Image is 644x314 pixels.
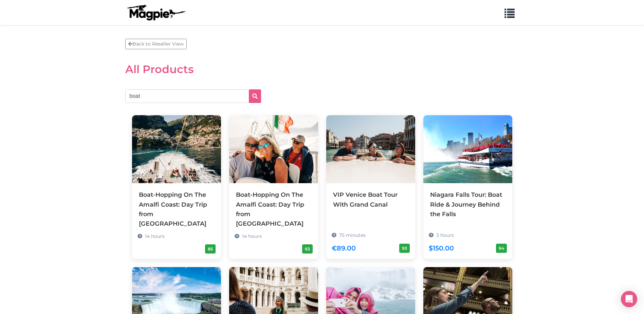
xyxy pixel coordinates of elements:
[339,232,366,238] span: 75 minutes
[333,190,408,209] div: VIP Venice Boat Tour With Grand Canal
[496,244,507,253] div: 94
[621,291,637,307] div: Open Intercom Messenger
[139,190,214,228] div: Boat-Hopping On The Amalfi Coast: Day Trip from [GEOGRAPHIC_DATA]
[229,115,318,259] a: Boat-Hopping On The Amalfi Coast: Day Trip from [GEOGRAPHIC_DATA] 14 hours 93
[423,115,512,183] img: Niagara Falls Tour: Boat Ride & Journey Behind the Falls
[125,89,261,103] input: Search products...
[132,115,221,183] img: Boat-Hopping On The Amalfi Coast: Day Trip from Rome
[229,115,318,183] img: Boat-Hopping On The Amalfi Coast: Day Trip from Rome
[423,115,512,249] a: Niagara Falls Tour: Boat Ride & Journey Behind the Falls 3 hours $150.00 94
[125,39,187,49] a: Back to Reseller View
[205,244,216,254] div: 85
[429,243,454,254] div: $150.00
[302,244,313,254] div: 93
[125,4,186,21] img: logo-ab69f6fb50320c5b225c76a69d11143b.png
[436,232,454,238] span: 3 hours
[125,63,519,76] h2: All Products
[236,190,311,228] div: Boat-Hopping On The Amalfi Coast: Day Trip from [GEOGRAPHIC_DATA]
[145,233,165,239] span: 14 hours
[332,243,356,254] div: €89.00
[326,115,415,183] img: VIP Venice Boat Tour With Grand Canal
[326,115,415,240] a: VIP Venice Boat Tour With Grand Canal 75 minutes €89.00 93
[242,233,262,239] span: 14 hours
[399,244,410,253] div: 93
[132,115,221,259] a: Boat-Hopping On The Amalfi Coast: Day Trip from [GEOGRAPHIC_DATA] 14 hours 85
[430,190,505,219] div: Niagara Falls Tour: Boat Ride & Journey Behind the Falls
